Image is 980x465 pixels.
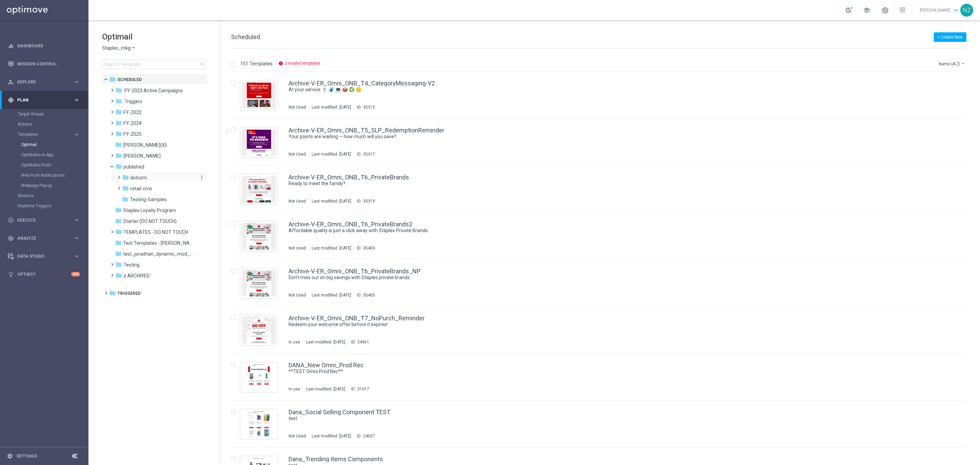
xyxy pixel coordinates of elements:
[16,454,37,458] a: Settings
[18,122,71,127] a: Actions
[289,174,409,180] a: Archive-V-ER_Omni_ONB_T6_PrivateBrands
[8,97,14,103] i: gps_fixed
[115,87,122,94] i: folder
[117,290,141,296] span: Triggered
[122,174,129,181] i: folder
[73,79,80,85] i: keyboard_arrow_right
[8,55,80,73] div: Mission Control
[289,198,306,204] div: Not Used
[123,218,177,224] span: Starter (DO NOT TOUCH)
[289,227,937,234] div: Affordable quality is just a click away with Staples Private Brands.
[18,203,71,209] a: Realtime Triggers
[8,43,14,49] i: equalizer
[357,339,369,345] div: 34961
[115,207,122,213] i: folder
[115,228,122,235] i: folder
[7,254,80,259] button: Data Studio keyboard_arrow_right
[123,251,193,257] span: test_jonathan_dynamic_mod_{X}
[303,386,348,392] div: Last modified: [DATE]
[7,272,80,277] div: lightbulb Optibot +10
[21,160,88,170] div: OptiMobile Push
[8,97,73,103] div: Plan
[8,79,14,85] i: person_search
[278,61,283,66] i: info
[242,317,276,343] img: 34961.jpeg
[124,131,142,137] span: FY-2025
[124,273,150,279] span: z.ARCHIVED
[115,163,122,170] i: folder
[289,133,921,140] a: Your points are waiting — how much will you save?
[231,33,260,41] span: Scheduled
[363,198,375,204] div: 35319
[124,98,142,105] span: .Triggers
[73,217,80,223] i: keyboard_arrow_right
[289,86,937,93] div: At your service 🪧 🧳 💻 📦 ♻️ 🪙
[289,127,444,133] a: Archive-V-ER_Omni_ONB_T5_SLP_RedemptionReminder
[289,292,306,298] div: Not Used
[289,415,921,422] a: test
[18,111,71,117] a: Target Groups
[18,132,67,137] span: Templates
[242,364,276,390] img: 31017.jpeg
[354,245,375,251] div: ID:
[289,321,937,328] div: Redeem your welcome offer before it expires!
[18,132,80,137] button: Templates keyboard_arrow_right
[7,79,80,85] div: person_search Explore keyboard_arrow_right
[8,235,73,241] div: Analyze
[224,401,979,448] div: Press SPACE to select this row.
[8,271,14,277] i: lightbulb
[21,140,88,150] div: Optimail
[354,105,375,110] div: ID:
[354,151,375,157] div: ID:
[124,229,188,235] span: TEMPLATES - DO NOT TOUCH
[289,321,921,328] a: Redeem your welcome offer before it expires!
[309,433,354,439] div: Last modified: [DATE]
[122,196,129,203] i: folder
[17,37,80,55] a: Dashboard
[115,152,122,159] i: folder
[17,265,71,283] a: Optibot
[289,180,937,187] div: Ready to meet the family?
[309,151,354,157] div: Last modified: [DATE]
[242,129,276,156] img: 35317.jpeg
[289,274,921,281] a: Don’t miss out on big savings with Staples private brands.
[21,142,71,147] a: Optimail
[18,191,88,201] div: Streams
[309,198,354,204] div: Last modified: [DATE]
[73,97,80,103] i: keyboard_arrow_right
[289,105,306,110] div: Not Used
[18,193,71,198] a: Streams
[115,119,122,126] i: folder
[289,133,937,140] div: Your points are waiting — how much will you save?
[7,218,80,223] button: play_circle_outline Execute keyboard_arrow_right
[938,60,966,68] button: Name (A-Z)arrow_drop_down
[115,109,122,115] i: folder
[115,250,122,257] i: folder
[18,132,73,137] div: Templates
[224,260,979,307] div: Press SPACE to select this row.
[240,61,273,67] p: 151 Templates
[18,201,88,211] div: Realtime Triggers
[115,272,122,279] i: folder
[354,433,375,439] div: ID:
[289,151,306,157] div: Not Used
[363,292,375,298] div: 35405
[21,173,71,178] a: Web Push Notifications
[21,152,71,158] a: OptiMobile In-App
[303,339,348,345] div: Last modified: [DATE]
[242,176,276,203] img: 35319.jpeg
[354,198,375,204] div: ID:
[7,61,80,67] button: Mission Control
[7,97,80,103] button: gps_fixed Plan keyboard_arrow_right
[115,98,122,105] i: folder
[115,141,122,148] i: folder
[863,6,870,14] span: school
[124,120,142,126] span: FY-2024
[363,105,375,110] div: 35315
[289,456,383,462] a: Dana_Trending Items Components
[8,217,14,223] i: play_circle_outline
[7,43,80,49] button: equalizer Dashboard
[17,236,73,240] span: Analyze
